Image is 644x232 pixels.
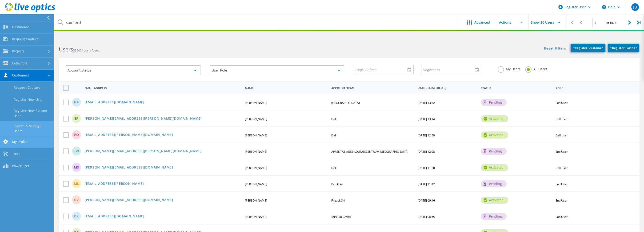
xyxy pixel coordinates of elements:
svg: \n [602,5,606,9]
span: Fitpack Srl [331,198,344,202]
span: DK [74,215,79,218]
span: [DATE] 12:59 [418,133,435,137]
span: Advanced [474,21,490,24]
span: Dell User [556,166,568,170]
a: [EMAIL_ADDRESS][PERSON_NAME] [84,182,144,186]
span: ML [74,182,79,185]
span: Date Registered [418,87,477,90]
span: [DATE] 13:32 [418,101,435,105]
input: Search users by name, email, company, etc. [54,14,460,31]
a: [EMAIL_ADDRESS][DOMAIN_NAME] [84,101,144,105]
span: APRENTAS AUSBILDUNGSZENTRUM [GEOGRAPHIC_DATA] [331,150,408,154]
span: GV [74,198,79,202]
span: Dell [331,117,336,121]
a: [PERSON_NAME][EMAIL_ADDRESS][DOMAIN_NAME] [84,166,173,170]
a: [EMAIL_ADDRESS][DOMAIN_NAME] [84,215,144,219]
span: End User [556,182,568,186]
span: End User [556,150,568,154]
div: pending [481,148,507,155]
a: [PERSON_NAME][EMAIL_ADDRESS][PERSON_NAME][DOMAIN_NAME] [84,149,202,153]
div: activated [481,131,508,139]
div: activated [481,115,508,122]
span: Dell [331,133,336,137]
a: Live Optics Dashboard [5,10,55,13]
span: Email Address [84,87,241,90]
a: +Register Customer [571,44,605,52]
span: EP [74,117,78,120]
b: Users [59,46,73,53]
span: [DATE] 09:46 [418,198,435,202]
a: [PERSON_NAME][EMAIL_ADDRESS][PERSON_NAME][DOMAIN_NAME] [84,117,202,121]
span: Role [556,87,632,90]
span: HA [74,101,79,104]
span: Account/Team [331,87,413,90]
span: [PERSON_NAME] [245,133,267,137]
span: PO [74,133,79,136]
div: | [566,14,576,31]
span: Perciv AI [331,182,342,186]
span: [PERSON_NAME] [245,117,267,121]
span: [DATE] 08:55 [418,215,435,219]
b: + [610,46,612,50]
span: Dell User [556,117,568,121]
span: JB [633,5,637,9]
span: Register Partner [610,46,637,50]
span: Status [481,87,552,90]
span: [PERSON_NAME] [245,182,267,186]
span: Register Customer [573,46,603,50]
a: +Register Partner [608,44,639,52]
span: [PERSON_NAME] [245,215,267,219]
a: [EMAIL_ADDRESS][PERSON_NAME][DOMAIN_NAME] [84,133,173,137]
span: [PERSON_NAME] [245,166,267,170]
span: [DATE] 13:14 [418,117,435,121]
a: [PERSON_NAME][EMAIL_ADDRESS][DOMAIN_NAME] [84,198,173,202]
span: End User [556,215,568,219]
span: [DATE] 12:08 [418,150,435,154]
span: MS [74,166,79,169]
span: of 16271 [606,21,618,25]
div: activated [481,197,508,204]
span: Dell [331,166,336,170]
div: Account Status [66,65,200,75]
div: pending [481,180,507,187]
span: End User [556,101,568,105]
b: + [573,46,575,50]
span: [DATE] 11:42 [418,182,435,186]
span: [DATE] 11:50 [418,166,435,170]
label: All Users [525,66,547,71]
span: [GEOGRAPHIC_DATA] [331,101,360,105]
span: [PERSON_NAME] [245,101,267,105]
span: TW [74,149,79,153]
div: pending [481,213,507,220]
a: Reset Filters [544,47,566,51]
span: Name [245,87,327,90]
label: My Users [498,66,520,71]
span: 325401 users found [73,48,99,52]
span: End User [556,198,568,202]
div: activated [481,164,508,171]
div: pending [481,99,507,106]
input: Register from [354,65,410,74]
div: User Role [210,65,344,75]
span: Dell User [556,133,568,137]
span: scireum GmbH [331,215,351,219]
div: | [634,14,644,31]
input: Register to [421,65,477,74]
span: [PERSON_NAME] [245,198,267,202]
span: [PERSON_NAME] [245,150,267,154]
